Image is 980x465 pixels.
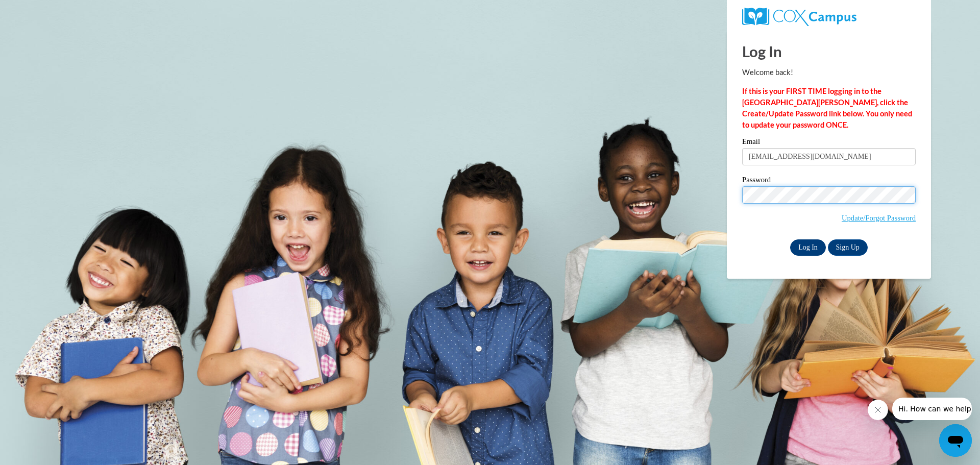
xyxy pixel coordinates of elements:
a: Update/Forgot Password [842,214,916,222]
p: Welcome back! [742,67,916,78]
input: Log In [790,239,826,256]
iframe: Close message [868,400,888,420]
a: Sign Up [828,239,868,256]
h1: Log In [742,41,916,62]
label: Password [742,176,916,186]
strong: If this is your FIRST TIME logging in to the [GEOGRAPHIC_DATA][PERSON_NAME], click the Create/Upd... [742,87,912,129]
img: COX Campus [742,8,856,26]
label: Email [742,138,916,148]
a: COX Campus [742,8,916,26]
span: Hi. How can we help? [6,7,83,15]
iframe: Message from company [892,398,972,420]
iframe: Button to launch messaging window [939,424,972,457]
